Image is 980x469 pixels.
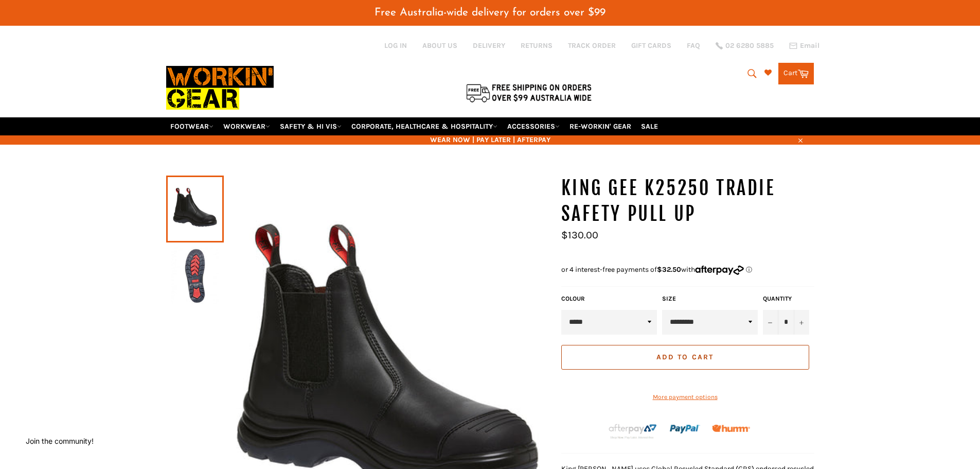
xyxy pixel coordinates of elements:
[725,42,774,49] span: 02 6280 5885
[26,437,94,445] button: Join the community!
[166,135,814,145] span: WEAR NOW | PAY LATER | AFTERPAY
[670,414,700,444] img: paypal.png
[794,310,809,335] button: Increase item quantity by one
[662,294,758,303] label: Size
[347,117,502,135] a: CORPORATE, HEALTHCARE & HOSPITALITY
[276,117,346,135] a: SAFETY & HI VIS
[473,41,505,50] a: DELIVERY
[789,42,819,50] a: Email
[716,42,774,49] a: 02 6280 5885
[166,117,218,135] a: FOOTWEAR
[561,229,598,241] span: $130.00
[608,423,658,440] img: Afterpay-Logo-on-dark-bg_large.png
[656,353,714,361] span: Add to Cart
[465,82,593,103] img: Flat $9.95 shipping Australia wide
[687,41,700,50] a: FAQ
[561,345,809,370] button: Add to Cart
[631,41,671,50] a: GIFT CARDS
[637,117,662,135] a: SALE
[422,41,457,50] a: ABOUT US
[521,41,553,50] a: RETURNS
[375,7,605,18] span: Free Australia-wide delivery for orders over $99
[778,63,814,84] a: Cart
[568,41,616,50] a: TRACK ORDER
[219,117,274,135] a: WORKWEAR
[561,294,657,303] label: COLOUR
[384,41,407,50] a: Log in
[561,393,809,402] a: More payment options
[763,310,778,335] button: Reduce item quantity by one
[565,117,635,135] a: RE-WORKIN' GEAR
[561,176,814,227] h1: KING GEE K25250 Tradie Safety Pull Up
[171,248,219,304] img: KING GEE K25250 Tradie Safety Pull Up
[503,117,564,135] a: ACCESSORIES
[166,59,274,117] img: Workin Gear leaders in Workwear, Safety Boots, PPE, Uniforms. Australia's No.1 in Workwear
[800,42,819,49] span: Email
[712,425,750,432] img: Humm_core_logo_RGB-01_300x60px_small_195d8312-4386-4de7-b182-0ef9b6303a37.png
[763,294,809,303] label: Quantity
